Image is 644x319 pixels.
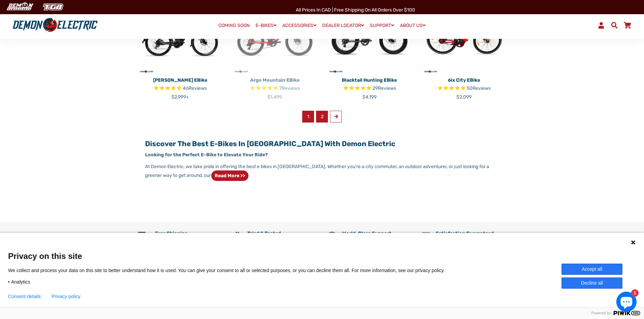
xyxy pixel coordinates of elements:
[253,21,279,30] a: E-BIKES
[247,231,317,237] h5: Tried & Tested
[342,231,412,237] h5: World-Class Support
[138,74,222,101] a: [PERSON_NAME] eBike Rated 4.6 out of 5 stars 46 reviews $2,999+
[280,21,319,30] a: ACCESSORIES
[320,21,366,30] a: DEALER LOCATOR
[422,74,506,101] a: 6ix City eBike Rated 4.8 out of 5 stars 50 reviews $2,099
[183,85,207,91] span: 46 reviews
[145,163,499,181] p: At Demon Electric, we take pride in offering the best e bikes in [GEOGRAPHIC_DATA]. Whether you’r...
[282,85,300,91] span: Reviews
[11,279,30,285] span: Analytics
[398,21,428,30] a: ABOUT US
[171,94,189,100] span: $2,999+
[467,85,491,91] span: 50 reviews
[8,267,455,273] p: We collect and process your data on this site to better understand how it is used. You can give y...
[302,111,314,123] span: 1
[216,21,252,30] a: COMING SOON
[8,251,636,261] span: Privacy on this site
[145,152,268,158] strong: Looking for the Perfect E-Bike to Elevate Your Ride?
[267,94,282,100] span: $1,499
[562,277,622,289] button: Decline all
[362,94,377,100] span: $4,199
[327,74,412,101] a: Blacktail Hunting eBike Rated 4.7 out of 5 stars 29 reviews $4,199
[473,85,491,91] span: Reviews
[215,173,245,179] strong: Read more >>
[422,85,506,92] span: Rated 4.8 out of 5 stars 50 reviews
[327,85,412,92] span: Rated 4.7 out of 5 stars 29 reviews
[436,231,506,237] h5: Satisfaction Guaranteed
[456,94,472,100] span: $2,099
[155,231,222,237] h5: Free Shipping
[327,77,412,84] p: Blacktail Hunting eBike
[233,85,317,92] span: Rated 4.9 out of 5 stars 7 reviews
[296,7,415,13] span: All Prices in CAD | Free shipping on all orders over $100
[39,1,67,12] img: TGB Canada
[189,85,207,91] span: Reviews
[10,17,100,34] img: Demon Electric logo
[233,77,317,84] p: Argo Mountain eBike
[52,294,81,299] a: Privacy policy
[233,74,317,101] a: Argo Mountain eBike Rated 4.9 out of 5 stars 7 reviews $1,499
[589,311,614,315] span: Powered by
[562,264,622,275] button: Accept all
[378,85,396,91] span: Reviews
[138,77,222,84] p: [PERSON_NAME] eBike
[8,294,41,299] button: Consent details
[614,292,639,314] inbox-online-store-chat: Shopify online store chat
[279,85,300,91] span: 7 reviews
[316,111,328,123] a: 2
[138,85,222,92] span: Rated 4.6 out of 5 stars 46 reviews
[145,139,499,148] h2: Discover the Best E-Bikes in [GEOGRAPHIC_DATA] with Demon Electric
[422,77,506,84] p: 6ix City eBike
[3,1,36,12] img: Demon Electric
[373,85,396,91] span: 29 reviews
[367,21,397,30] a: SUPPORT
